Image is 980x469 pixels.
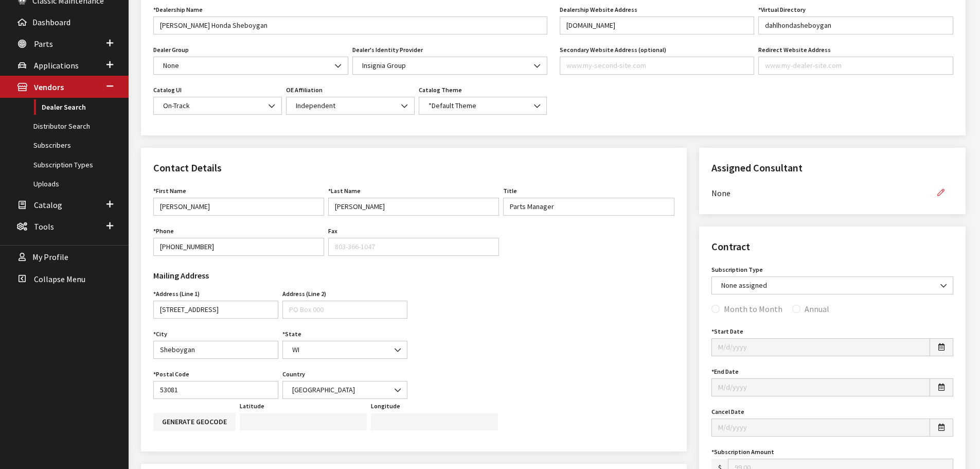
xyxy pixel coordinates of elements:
[34,221,54,232] span: Tools
[153,97,282,115] span: On-Track
[711,447,774,457] label: Subscription Amount
[711,338,930,356] input: M/d/yyyy
[328,227,337,236] label: Fax
[153,5,203,14] label: *Dealership Name
[34,82,64,93] span: Vendors
[293,100,408,111] span: Independent
[560,5,637,14] label: Dealership Website Address
[560,16,755,34] input: www.my-dealer-site.com
[930,378,953,396] button: Open date picker
[32,252,68,263] span: My Profile
[711,407,744,416] label: Cancel Date
[929,184,953,202] button: Edit Assigned Consultant
[289,385,401,395] span: United States of America
[758,5,806,14] label: *Virtual Directory
[371,402,400,411] label: Longitude
[359,60,541,71] span: Insignia Group
[153,16,547,34] input: My Dealer
[419,85,462,95] label: Catalog Theme
[503,186,517,196] label: Title
[718,280,947,291] span: None assigned
[160,60,342,71] span: None
[34,200,62,210] span: Catalog
[425,100,541,111] span: *Default Theme
[34,39,53,49] span: Parts
[153,57,348,75] span: None
[153,198,324,216] input: John
[282,370,305,379] label: Country
[289,344,401,355] span: WI
[153,301,278,319] input: 153 South Oakland Avenue
[282,289,326,299] label: Address (Line 2)
[560,57,755,75] input: www.my-second-site.com
[711,160,953,176] h2: Assigned Consultant
[153,413,236,431] button: Generate geocode
[153,160,674,176] h2: Contact Details
[711,265,763,274] label: Subscription Type
[805,303,829,315] label: Annual
[930,419,953,437] button: Open date picker
[328,186,361,196] label: Last Name
[724,303,782,315] label: Month to Month
[930,338,953,356] button: Open date picker
[153,85,182,95] label: Catalog UI
[240,402,264,411] label: Latitude
[34,60,79,71] span: Applications
[153,186,186,196] label: First Name
[153,381,278,399] input: 29730
[282,341,407,359] span: WI
[711,378,930,396] input: M/d/yyyy
[286,97,415,115] span: Independent
[711,327,743,336] label: Start Date
[560,45,666,55] label: Secondary Website Address (optional)
[153,227,174,236] label: Phone
[282,381,407,399] span: United States of America
[328,198,499,216] input: Doe
[711,419,930,437] input: M/d/yyyy
[711,187,929,199] span: None
[711,367,739,376] label: End Date
[758,16,953,34] input: site-name
[153,269,407,282] h3: Mailing Address
[153,289,200,299] label: Address (Line 1)
[282,301,407,319] input: PO Box 000
[153,341,278,359] input: Rock Hill
[352,57,547,75] span: Insignia Group
[153,370,189,379] label: Postal Code
[153,45,189,55] label: Dealer Group
[758,45,831,55] label: Redirect Website Address
[758,57,953,75] input: www.my-dealer-site.com
[419,97,547,115] span: *Default Theme
[711,276,953,294] span: None assigned
[34,274,85,284] span: Collapse Menu
[153,329,167,339] label: City
[153,238,324,256] input: 888-579-4458
[160,100,275,111] span: On-Track
[352,45,423,55] label: Dealer's Identity Provider
[282,329,301,339] label: State
[328,238,499,256] input: 803-366-1047
[32,17,70,27] span: Dashboard
[286,85,323,95] label: OE Affiliation
[711,239,953,254] h2: Contract
[503,198,674,216] input: Manager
